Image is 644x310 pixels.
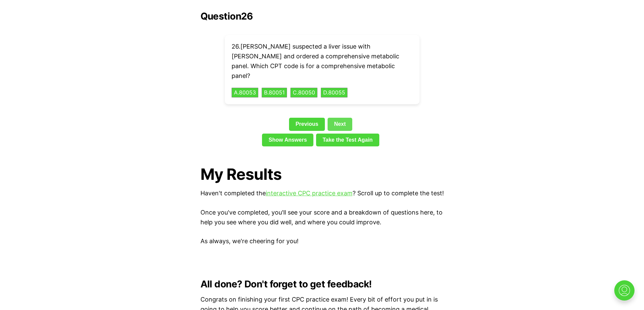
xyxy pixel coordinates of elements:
[266,190,353,197] a: interactive CPC practice exam
[232,42,413,81] p: 26 . [PERSON_NAME] suspected a liver issue with [PERSON_NAME] and ordered a comprehensive metabol...
[200,236,444,246] p: As always, we're cheering for you!
[232,88,258,98] button: A.80053
[316,134,379,146] a: Take the Test Again
[609,277,644,310] iframe: portal-trigger
[200,165,444,183] h1: My Results
[262,88,287,98] button: B.80051
[321,88,348,98] button: D.80055
[200,189,444,198] p: Haven't completed the ? Scroll up to complete the test!
[200,11,444,22] h2: Question 26
[289,118,325,131] a: Previous
[290,88,317,98] button: C.80050
[328,118,352,131] a: Next
[262,134,313,146] a: Show Answers
[200,208,444,227] p: Once you've completed, you'll see your score and a breakdown of questions here, to help you see w...
[200,279,444,289] h2: All done? Don't forget to get feedback!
